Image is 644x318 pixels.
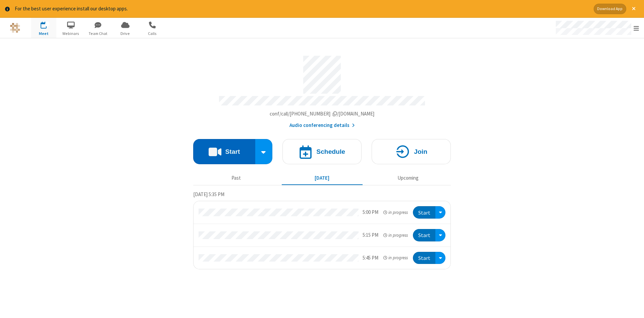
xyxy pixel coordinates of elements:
[282,172,363,185] button: [DATE]
[45,21,50,27] div: 3
[383,255,408,261] em: in progress
[414,148,427,155] h4: Join
[270,110,375,117] span: Copy my meeting room link
[368,172,448,185] button: Upcoming
[225,148,240,155] h4: Start
[140,31,165,37] span: Calls
[435,252,445,264] div: Open menu
[113,31,138,37] span: Drive
[2,18,28,38] button: Logo
[193,191,224,197] span: [DATE] 5:35 PM
[31,31,56,37] span: Meet
[383,209,408,216] em: in progress
[86,31,111,37] span: Team Chat
[435,206,445,219] div: Open menu
[316,148,345,155] h4: Schedule
[372,139,451,164] button: Join
[594,4,626,14] button: Download App
[629,4,639,14] button: Close alert
[363,209,378,216] div: 5:00 PM
[196,172,277,185] button: Past
[413,252,435,264] button: Start
[10,23,20,33] img: QA Selenium DO NOT DELETE OR CHANGE
[363,254,378,262] div: 5:45 PM
[289,122,355,129] button: Audio conferencing details
[15,5,589,13] div: For the best user experience install our desktop apps.
[255,139,273,164] div: Start conference options
[193,139,255,164] button: Start
[193,51,451,129] section: Account details
[435,229,445,241] div: Open menu
[549,18,644,38] div: Open menu
[58,31,84,37] span: Webinars
[282,139,362,164] button: Schedule
[363,231,378,239] div: 5:15 PM
[413,206,435,219] button: Start
[193,190,451,269] section: Today's Meetings
[383,232,408,238] em: in progress
[270,110,375,118] button: Copy my meeting room linkCopy my meeting room link
[413,229,435,241] button: Start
